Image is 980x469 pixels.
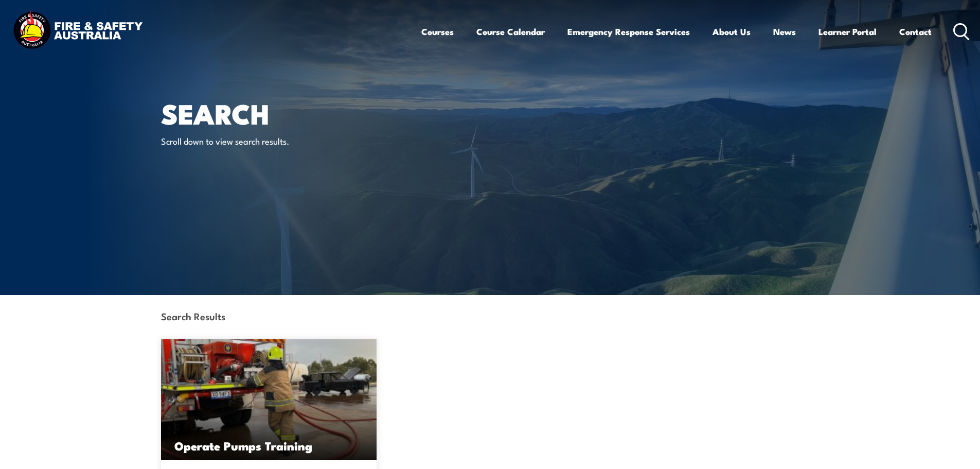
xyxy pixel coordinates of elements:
a: News [773,18,796,45]
a: Courses [421,18,454,45]
a: Contact [899,18,932,45]
h1: Search [161,101,415,125]
p: Scroll down to view search results. [161,135,349,147]
a: Operate Pumps Training [161,339,377,460]
a: Learner Portal [818,18,877,45]
a: Emergency Response Services [567,18,690,45]
strong: Search Results [161,309,225,323]
a: About Us [712,18,751,45]
h3: Operate Pumps Training [174,440,364,451]
a: Course Calendar [476,18,545,45]
img: Operate Pumps TRAINING [161,339,377,460]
